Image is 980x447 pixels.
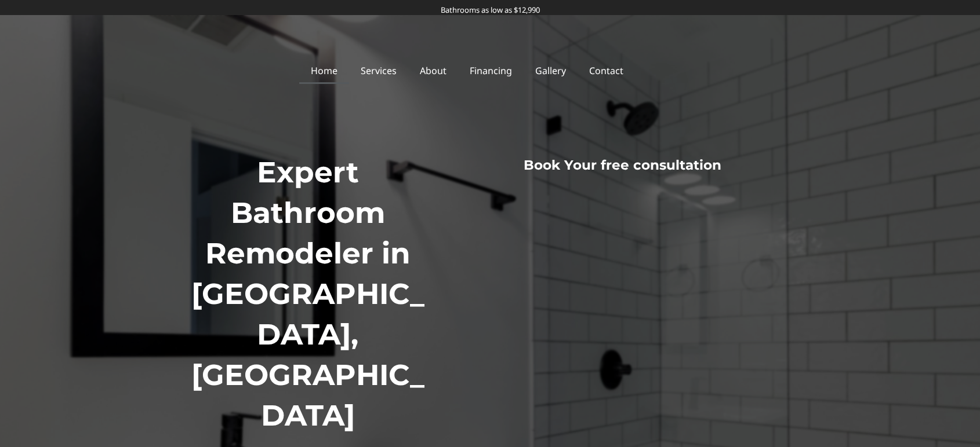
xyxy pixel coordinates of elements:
[448,157,797,174] h3: Book Your free consultation
[524,57,578,84] a: Gallery
[183,152,433,436] h1: Expert Bathroom Remodeler in [GEOGRAPHIC_DATA], [GEOGRAPHIC_DATA]
[458,57,524,84] a: Financing
[408,57,458,84] a: About
[299,57,349,84] a: Home
[349,57,408,84] a: Services
[578,57,635,84] a: Contact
